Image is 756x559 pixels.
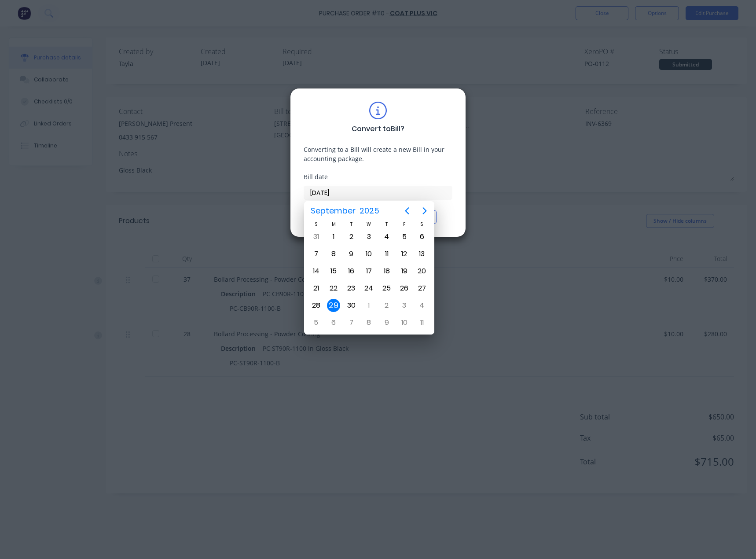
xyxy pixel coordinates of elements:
[345,230,358,243] div: Tuesday, September 2, 2025
[415,230,429,243] div: Saturday, September 6, 2025
[357,203,381,219] span: 2025
[327,265,340,278] div: Monday, September 15, 2025
[396,221,413,228] div: F
[345,282,358,295] div: Tuesday, September 23, 2025
[342,221,360,228] div: T
[360,221,378,228] div: W
[398,202,416,220] button: Previous page
[325,221,342,228] div: M
[327,282,340,295] div: Monday, September 22, 2025
[345,316,358,329] div: Tuesday, October 7, 2025
[380,265,393,278] div: Thursday, September 18, 2025
[380,316,393,329] div: Thursday, October 9, 2025
[307,221,325,228] div: S
[327,247,340,261] div: Monday, September 8, 2025
[305,203,385,219] button: September2025
[380,299,393,312] div: Thursday, October 2, 2025
[327,230,340,243] div: Monday, September 1, 2025
[378,221,396,228] div: T
[415,247,429,261] div: Saturday, September 13, 2025
[398,265,411,278] div: Friday, September 19, 2025
[380,230,393,243] div: Thursday, September 4, 2025
[415,299,429,312] div: Saturday, October 4, 2025
[416,202,433,220] button: Next page
[309,230,323,243] div: Sunday, August 31, 2025
[398,282,411,295] div: Friday, September 26, 2025
[345,247,358,261] div: Tuesday, September 9, 2025
[352,124,404,134] div: Convert to Bill ?
[362,247,375,261] div: Wednesday, September 10, 2025
[380,247,393,261] div: Thursday, September 11, 2025
[345,265,358,278] div: Tuesday, September 16, 2025
[415,316,429,329] div: Saturday, October 11, 2025
[309,247,323,261] div: Sunday, September 7, 2025
[415,282,429,295] div: Saturday, September 27, 2025
[362,316,375,329] div: Wednesday, October 8, 2025
[362,299,375,312] div: Wednesday, October 1, 2025
[309,316,323,329] div: Sunday, October 5, 2025
[308,203,357,219] span: September
[380,282,393,295] div: Thursday, September 25, 2025
[362,282,375,295] div: Wednesday, September 24, 2025
[398,299,411,312] div: Friday, October 3, 2025
[345,299,358,312] div: Tuesday, September 30, 2025
[309,299,323,312] div: Sunday, September 28, 2025
[304,172,452,181] div: Bill date
[327,299,340,312] div: Today, Monday, September 29, 2025
[398,316,411,329] div: Friday, October 10, 2025
[309,282,323,295] div: Sunday, September 21, 2025
[413,221,431,228] div: S
[415,265,429,278] div: Saturday, September 20, 2025
[398,247,411,261] div: Friday, September 12, 2025
[309,265,323,278] div: Sunday, September 14, 2025
[362,265,375,278] div: Wednesday, September 17, 2025
[362,230,375,243] div: Wednesday, September 3, 2025
[398,230,411,243] div: Friday, September 5, 2025
[304,145,452,163] div: Converting to a Bill will create a new Bill in your accounting package.
[327,316,340,329] div: Monday, October 6, 2025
